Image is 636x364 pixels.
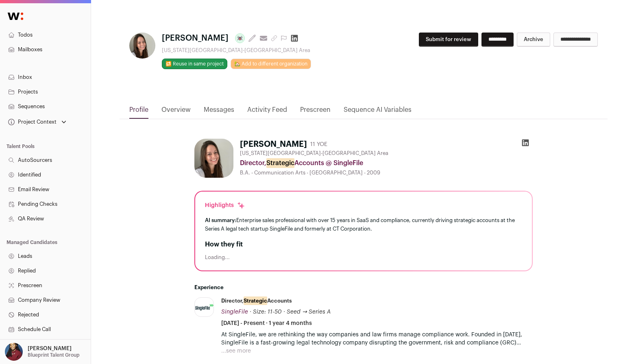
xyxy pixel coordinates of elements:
div: Enterprise sales professional with over 15 years in SaaS and compliance, currently driving strate... [205,216,522,233]
div: Director, Accounts [221,297,292,305]
img: fbe761e9e76271b66537b4f0fb0baf1bb7e5b67b633e2781b7e1e0f1eac8d9b8.jpg [194,139,233,178]
span: AI summary: [205,218,236,223]
span: SingleFile [221,309,248,315]
a: Activity Feed [247,105,287,119]
button: Archive [517,33,550,47]
div: B.A. - Communication Arts - [GEOGRAPHIC_DATA] - 2009 [240,170,533,176]
p: At SingleFile, we are rethinking the way companies and law firms manage compliance work. Founded ... [221,331,533,347]
p: Blueprint Talent Group [28,352,80,358]
div: Project Context [7,119,57,125]
a: Prescreen [300,105,331,119]
h1: [PERSON_NAME] [240,139,307,150]
img: fbe761e9e76271b66537b4f0fb0baf1bb7e5b67b633e2781b7e1e0f1eac8d9b8.jpg [129,33,155,59]
a: Sequence AI Variables [344,105,412,119]
div: Loading... [205,254,522,261]
p: [PERSON_NAME] [28,345,72,352]
h2: How they fit [205,240,522,249]
a: 🏡 Add to different organization [231,59,311,69]
div: Director, Accounts @ SingleFile [240,158,533,168]
a: Overview [161,105,191,119]
mark: Strategic [266,158,294,168]
button: Submit for review [419,33,478,47]
a: Messages [204,105,234,119]
button: ...see more [221,347,251,355]
span: · [283,308,285,316]
div: Highlights [205,201,245,209]
img: 11101a20e1b6241c81030102d7754d009b0f49fb92e28f253613c64314588c4f.jpg [195,304,213,311]
span: · Size: 11-50 [250,309,282,315]
button: Open dropdown [7,116,68,128]
img: 10010497-medium_jpg [5,343,23,361]
mark: Strategic [244,296,267,305]
button: Open dropdown [3,343,81,361]
img: Wellfound [3,8,28,24]
div: [US_STATE][GEOGRAPHIC_DATA]-[GEOGRAPHIC_DATA] Area [162,47,311,54]
span: [US_STATE][GEOGRAPHIC_DATA]-[GEOGRAPHIC_DATA] Area [240,150,388,157]
button: 🔂 Reuse in same project [162,59,227,69]
a: Profile [129,105,148,119]
h2: Experience [194,284,533,291]
div: 11 YOE [310,140,327,148]
span: [PERSON_NAME] [162,33,229,44]
span: [DATE] - Present · 1 year 4 months [221,319,312,327]
span: Seed → Series A [287,309,331,315]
